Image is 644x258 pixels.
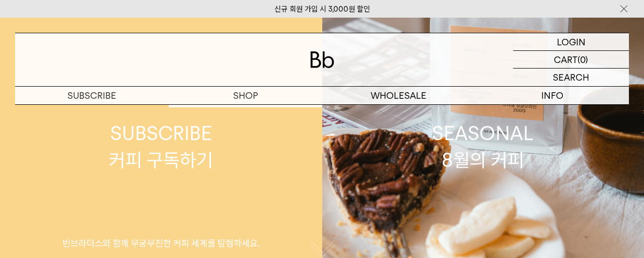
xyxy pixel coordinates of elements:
a: SUBSCRIBE [15,87,169,104]
p: LOGIN [557,33,586,50]
a: LOGIN [513,33,629,51]
div: SUBSCRIBE 커피 구독하기 [109,120,213,173]
p: CART [554,51,578,68]
p: (0) [578,51,588,68]
a: SHOP [169,87,322,104]
a: 원두 [169,105,322,122]
p: WHOLESALE [322,87,476,104]
div: SEASONAL 8월의 커피 [432,120,534,173]
a: CART (0) [513,51,629,69]
p: INFO [475,87,629,104]
a: 신규 회원 가입 시 3,000원 할인 [274,5,370,14]
p: SEARCH [553,69,589,86]
img: 로고 [310,51,334,68]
